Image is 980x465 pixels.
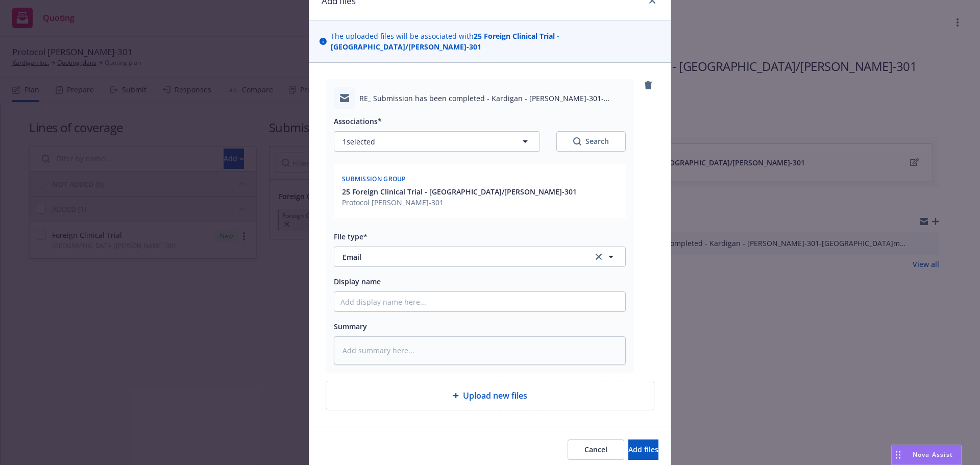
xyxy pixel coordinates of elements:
div: Drag to move [892,445,904,464]
button: Emailclear selection [334,247,626,267]
span: Email [342,252,579,262]
span: Nova Assist [913,450,953,459]
a: clear selection [593,251,605,263]
button: Nova Assist [891,445,962,465]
